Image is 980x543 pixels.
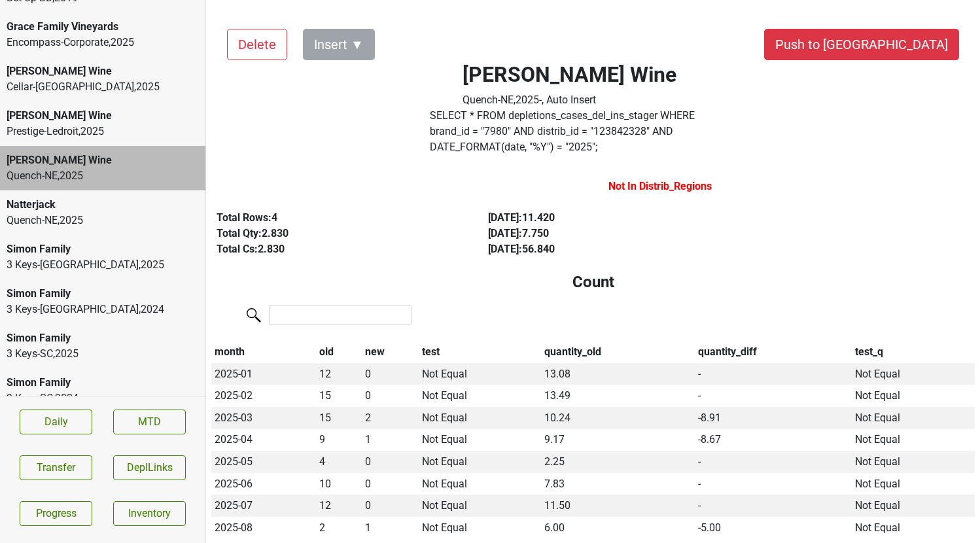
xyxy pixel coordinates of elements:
td: 9.17 [542,429,695,451]
td: 1 [362,517,419,539]
div: 3 Keys-SC , 2025 [7,346,199,362]
button: Insert ▼ [303,29,375,60]
td: 15 [316,385,362,407]
td: Not Equal [419,385,541,407]
td: 0 [362,451,419,473]
th: quantity_old: activate to sort column ascending [542,341,695,363]
div: Total Rows: 4 [217,210,458,226]
td: Not Equal [852,517,975,539]
div: Prestige-Ledroit , 2025 [7,124,199,139]
td: 2 [362,407,419,429]
td: 12 [316,363,362,385]
a: MTD [113,410,186,434]
div: [DATE] : 56.840 [488,241,729,257]
td: Not Equal [419,429,541,451]
td: 0 [362,473,419,495]
td: 4 [316,451,362,473]
td: - [695,385,852,407]
td: 1 [362,429,419,451]
td: 11.50 [542,495,695,517]
div: Simon Family [7,375,199,391]
td: 2025-05 [211,451,316,473]
td: -8.67 [695,429,852,451]
th: test_q: activate to sort column ascending [852,341,975,363]
button: Push to [GEOGRAPHIC_DATA] [764,29,959,60]
td: Not Equal [852,363,975,385]
th: old: activate to sort column ascending [316,341,362,363]
td: 2025-08 [211,517,316,539]
td: 0 [362,495,419,517]
td: 2025-02 [211,385,316,407]
td: Not Equal [419,407,541,429]
h2: [PERSON_NAME] Wine [463,62,676,87]
td: 13.08 [542,363,695,385]
div: [DATE] : 7.750 [488,226,729,241]
h4: Count [222,273,964,292]
td: 10.24 [542,407,695,429]
td: 2025-04 [211,429,316,451]
td: Not Equal [852,385,975,407]
div: Simon Family [7,330,199,346]
button: Delete [227,29,287,60]
div: [PERSON_NAME] Wine [7,63,199,79]
td: 2.25 [542,451,695,473]
div: Simon Family [7,241,199,257]
td: - [695,473,852,495]
td: 0 [362,363,419,385]
td: - [695,451,852,473]
td: Not Equal [852,451,975,473]
th: new: activate to sort column ascending [362,341,419,363]
td: 2025-06 [211,473,316,495]
div: [PERSON_NAME] Wine [7,108,199,124]
td: Not Equal [852,407,975,429]
td: Not Equal [419,451,541,473]
div: Quench-NE , 2025 [7,168,199,184]
button: Transfer [20,455,92,480]
td: 7.83 [542,473,695,495]
label: Not In Distrib_Regions [608,179,712,194]
a: Daily [20,410,92,434]
div: Quench-NE , 2025 [7,213,199,228]
td: Not Equal [419,495,541,517]
td: 13.49 [542,385,695,407]
div: Quench-NE , 2025 - , Auto Insert [463,92,676,108]
div: 3 Keys-[GEOGRAPHIC_DATA] , 2024 [7,302,199,317]
td: Not Equal [852,473,975,495]
a: Progress [20,501,92,526]
td: 2025-07 [211,495,316,517]
td: Not Equal [852,495,975,517]
th: month: activate to sort column descending [211,341,316,363]
th: test: activate to sort column ascending [419,341,541,363]
div: [PERSON_NAME] Wine [7,152,199,168]
td: -5.00 [695,517,852,539]
td: Not Equal [419,363,541,385]
td: 2025-03 [211,407,316,429]
td: - [695,363,852,385]
td: Not Equal [419,473,541,495]
td: 12 [316,495,362,517]
td: Not Equal [419,517,541,539]
td: 15 [316,407,362,429]
div: Total Qty: 2.830 [217,226,458,241]
div: Encompass-Corporate , 2025 [7,35,199,50]
div: 3 Keys-SC , 2024 [7,391,199,406]
td: 2025-01 [211,363,316,385]
div: Cellar-[GEOGRAPHIC_DATA] , 2025 [7,79,199,95]
td: 0 [362,385,419,407]
div: 3 Keys-[GEOGRAPHIC_DATA] , 2025 [7,257,199,273]
td: 9 [316,429,362,451]
div: Grace Family Vineyards [7,19,199,35]
div: [DATE] : 11.420 [488,210,729,226]
td: 10 [316,473,362,495]
div: Total Cs: 2.830 [217,241,458,257]
td: -8.91 [695,407,852,429]
td: 6.00 [542,517,695,539]
td: Not Equal [852,429,975,451]
th: quantity_diff: activate to sort column ascending [695,341,852,363]
td: 2 [316,517,362,539]
a: Inventory [113,501,186,526]
td: - [695,495,852,517]
div: Simon Family [7,286,199,302]
button: DeplLinks [113,455,186,480]
label: SELECT * FROM depletions_cases_del_ins_stager WHERE brand_id = " 7980 " AND distrib_id = " 123842... [430,108,709,155]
